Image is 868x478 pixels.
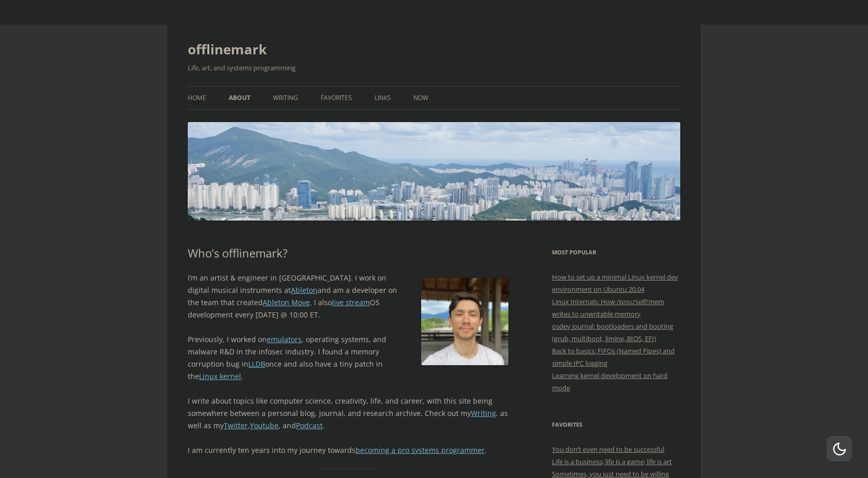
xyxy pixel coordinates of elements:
a: Youtube [250,421,279,430]
a: Twitter [224,421,248,430]
a: Ableton Move [263,297,310,307]
h3: Most Popular [552,246,680,258]
a: How to set up a minimal Linux kernel dev environment on Ubuntu 20.04 [552,272,678,294]
a: Links [374,87,391,109]
a: You don’t even need to be successful [552,445,664,454]
a: About [229,87,250,109]
a: live stream [332,297,370,307]
a: Now [413,87,428,109]
a: offlinemark [188,37,267,62]
a: Life is a business; life is a game; life is art [552,457,672,466]
img: offlinemark [188,122,680,220]
h3: Favorites [552,419,680,431]
p: I am currently ten years into my journey towards . [188,444,508,456]
a: Writing [471,408,496,418]
a: Writing [273,87,298,109]
p: I’m an artist & engineer in [GEOGRAPHIC_DATA]. I work on digital musical instruments at and am a ... [188,272,508,321]
a: LLDB [248,359,265,369]
a: Linux kernel [199,371,241,381]
a: Home [188,87,206,109]
a: osdev journal: bootloaders and booting (grub, multiboot, limine, BIOS, EFI) [552,322,673,343]
a: Favorites [321,87,352,109]
a: Linux Internals: How /proc/self/mem writes to unwritable memory [552,297,664,318]
p: I write about topics like computer science, creativity, life, and career, with this site being so... [188,395,508,432]
a: emulators [267,334,302,344]
a: Podcast [296,421,323,430]
a: becoming a pro systems programmer [356,445,485,455]
a: Ableton [291,285,318,295]
p: Previously, I worked on , operating systems, and malware R&D in the infosec industry. I found a m... [188,333,508,383]
h1: Who’s offlinemark? [188,246,508,260]
a: Learning kernel development on hard mode [552,371,667,392]
a: Back to basics: FIFOs (Named Pipes) and simple IPC logging [552,346,675,368]
h2: Life, art, and systems programming [188,62,680,74]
